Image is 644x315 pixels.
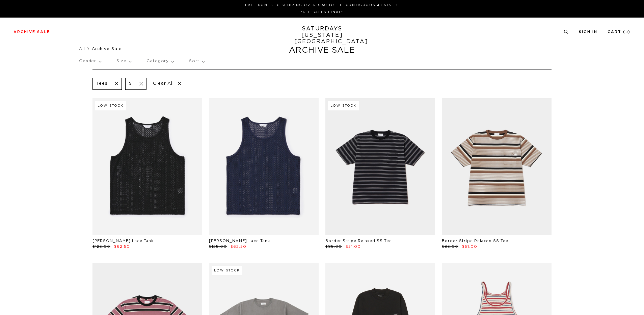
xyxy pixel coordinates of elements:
a: Archive Sale [14,30,50,34]
div: Low Stock [328,101,359,110]
a: Border Stripe Relaxed SS Tee [325,239,392,243]
small: 0 [625,31,628,34]
p: Sort [189,53,204,69]
p: Gender [79,53,101,69]
div: Low Stock [95,101,126,110]
span: Archive Sale [92,47,122,51]
span: $51.00 [346,245,361,248]
span: $125.00 [92,245,110,248]
p: *ALL SALES FINAL* [16,10,628,15]
div: Low Stock [212,266,242,275]
a: Sign In [579,30,597,34]
a: Cart (0) [608,30,630,34]
span: $85.00 [442,245,458,248]
p: FREE DOMESTIC SHIPPING OVER $150 TO THE CONTIGUOUS 48 STATES [16,3,628,8]
p: Clear All [150,78,185,90]
p: Category [146,53,174,69]
p: Tees [96,81,107,87]
a: SATURDAYS[US_STATE][GEOGRAPHIC_DATA] [294,26,350,45]
p: S [129,81,132,87]
p: Size [116,53,131,69]
span: $125.00 [209,245,227,248]
a: All [79,47,85,51]
span: $51.00 [462,245,477,248]
span: $62.50 [231,245,246,248]
span: $62.50 [114,245,130,248]
a: [PERSON_NAME] Lace Tank [209,239,270,243]
a: Border Stripe Relaxed SS Tee [442,239,508,243]
span: $85.00 [325,245,342,248]
a: [PERSON_NAME] Lace Tank [92,239,154,243]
